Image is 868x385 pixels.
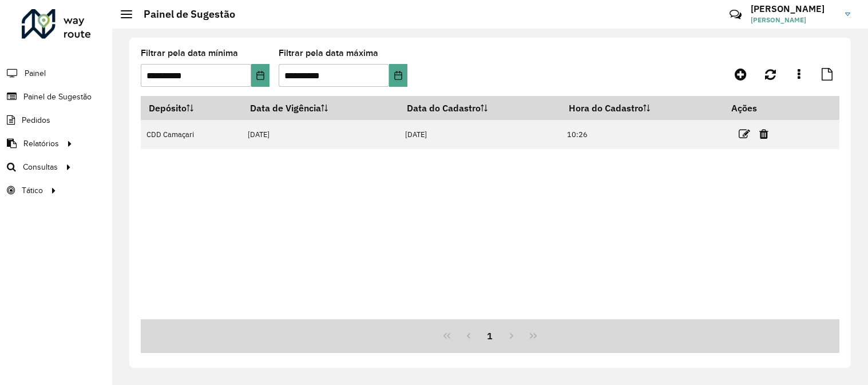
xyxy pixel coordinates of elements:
[751,3,837,14] h3: [PERSON_NAME]
[739,126,750,142] a: Editar
[561,96,723,120] th: Hora do Cadastro
[751,15,837,25] span: [PERSON_NAME]
[399,96,561,120] th: Data do Cadastro
[23,91,92,103] span: Painel de Sugestão
[479,325,501,347] button: 1
[23,161,58,173] span: Consultas
[23,138,59,150] span: Relatórios
[724,96,792,120] th: Ações
[25,67,46,79] span: Painel
[759,126,768,142] a: Excluir
[389,64,407,87] button: Choose Date
[242,120,399,149] td: [DATE]
[141,96,242,120] th: Depósito
[141,46,238,60] label: Filtrar pela data mínima
[22,185,43,196] span: Tático
[132,8,235,21] h2: Painel de Sugestão
[279,46,378,60] label: Filtrar pela data máxima
[251,64,269,87] button: Choose Date
[399,120,561,149] td: [DATE]
[561,120,723,149] td: 10:26
[22,114,50,126] span: Pedidos
[242,96,399,120] th: Data de Vigência
[723,2,748,27] a: Contato Rápido
[141,120,242,149] td: CDD Camaçari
